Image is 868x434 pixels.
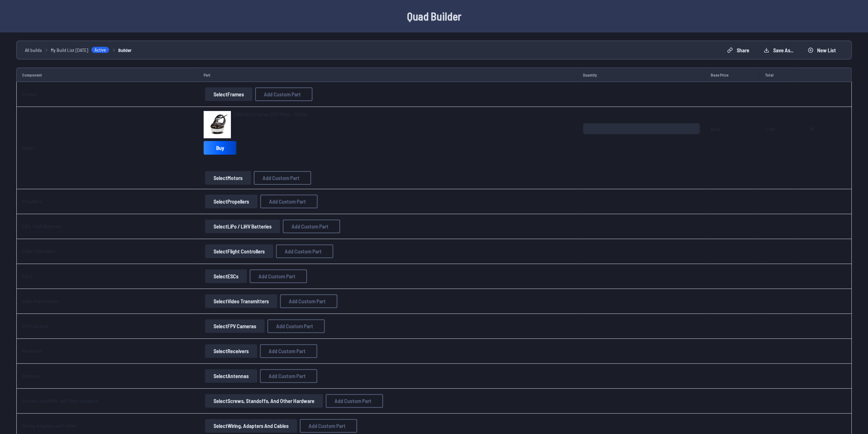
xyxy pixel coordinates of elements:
span: Add Custom Part [269,373,306,379]
a: FPV Cameras [22,323,48,329]
span: My Build List [DATE] [51,46,88,54]
a: SelectMotors [204,171,252,185]
button: Add Custom Part [260,369,317,383]
a: Propellers [22,198,42,204]
a: Motors [22,145,35,151]
button: SelectVideo Transmitters [205,294,277,308]
span: Add Custom Part [285,249,322,254]
span: Add Custom Part [335,398,371,404]
button: Add Custom Part [260,344,317,358]
button: Add Custom Part [280,294,337,308]
a: SelectReceivers [204,344,259,358]
a: All builds [25,46,42,54]
button: Add Custom Part [267,319,325,333]
button: SelectFrames [205,87,252,101]
button: SelectESCs [205,269,247,283]
span: EMAX ECO II Series 2807 Motor - 1300Kv [234,111,308,117]
button: Add Custom Part [300,419,357,433]
a: SelectFlight Controllers [204,244,275,258]
button: SelectAntennas [205,369,257,383]
a: ESCs [22,273,32,279]
a: SelectFrames [204,87,254,101]
span: Add Custom Part [276,323,313,329]
span: Add Custom Part [269,348,306,354]
span: Add Custom Part [264,92,301,97]
a: Wiring, Adapters and Cables [22,423,76,429]
td: Quantity [577,68,705,82]
a: Screws, Standoffs, and Other Hardware [22,398,98,404]
button: SelectLiPo / LiHV Batteries [205,220,280,233]
a: Buy [204,141,236,155]
button: SelectFPV Cameras [205,319,265,333]
a: SelectVideo Transmitters [204,294,279,308]
a: Flight Controllers [22,248,55,254]
span: Add Custom Part [269,199,306,204]
button: SelectFlight Controllers [205,244,273,258]
a: SelectPropellers [204,195,259,208]
a: SelectESCs [204,269,248,283]
a: Receivers [22,348,42,354]
span: 77.96 [765,123,793,156]
a: SelectWiring, Adapters and Cables [204,419,298,433]
span: Add Custom Part [292,224,328,229]
a: SelectAntennas [204,369,259,383]
button: Save as... [758,45,799,56]
td: Component [16,68,198,82]
button: SelectScrews, Standoffs, and Other Hardware [205,394,323,408]
td: Total [760,68,798,82]
span: Add Custom Part [263,175,299,181]
button: SelectMotors [205,171,251,185]
button: SelectWiring, Adapters and Cables [205,419,297,433]
button: Add Custom Part [254,171,311,185]
a: Frames [22,91,37,97]
button: Share [721,45,755,56]
span: Active [91,46,109,53]
button: Add Custom Part [276,244,333,258]
button: Add Custom Part [250,269,307,283]
span: Add Custom Part [289,298,326,304]
button: Add Custom Part [260,195,318,208]
a: Antennas [22,373,40,379]
a: Builder [118,46,132,54]
a: SelectLiPo / LiHV Batteries [204,220,281,233]
img: image [204,111,231,138]
a: SelectScrews, Standoffs, and Other Hardware [204,394,324,408]
span: 19.49 [711,123,754,156]
button: Add Custom Part [326,394,383,408]
a: SelectFPV Cameras [204,319,266,333]
button: New List [802,45,842,56]
span: Add Custom Part [309,423,345,429]
a: LiPo / LiHV Batteries [22,223,62,229]
td: Base Price [705,68,760,82]
button: SelectReceivers [205,344,257,358]
h1: Quad Builder [216,8,652,24]
span: Add Custom Part [259,274,295,279]
button: Add Custom Part [255,87,312,101]
a: EMAX ECO II Series 2807 Motor - 1300Kv [234,111,308,118]
td: Part [198,68,577,82]
a: My Build List [DATE]Active [51,46,109,54]
a: Video Transmitters [22,298,59,304]
button: SelectPropellers [205,195,258,208]
button: Add Custom Part [283,220,340,233]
